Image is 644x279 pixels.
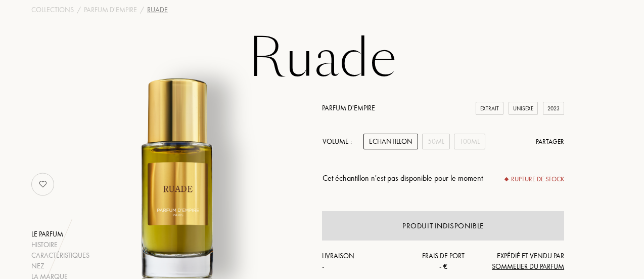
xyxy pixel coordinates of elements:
div: Partager [536,137,564,147]
span: - [322,262,325,271]
div: / [77,5,81,15]
div: 50mL [422,134,450,149]
div: Frais de port [403,251,484,272]
div: 100mL [454,134,485,149]
span: Sommelier du Parfum [492,262,564,271]
div: Livraison [322,251,403,272]
img: no_like_p.png [33,174,53,194]
div: Cet échantillon n'est pas disponible pour le moment [323,172,483,184]
span: - € [439,262,447,271]
div: Extrait [476,102,503,115]
div: Unisexe [509,102,538,115]
div: Le parfum [31,229,89,240]
div: Echantillon [363,134,418,149]
div: Histoire [31,240,89,250]
a: Parfum d'Empire [84,5,137,15]
a: Parfum d'Empire [322,103,375,112]
div: Volume : [322,134,357,149]
div: Ruade [147,5,168,15]
div: Expédié et vendu par [483,251,564,272]
h1: Ruade [69,31,575,87]
a: Collections [31,5,74,15]
div: Caractéristiques [31,250,89,261]
div: / [140,5,144,15]
div: Rupture de stock [505,174,564,184]
div: Produit indisponible [402,220,484,232]
div: Nez [31,261,89,271]
div: 2023 [543,102,564,115]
